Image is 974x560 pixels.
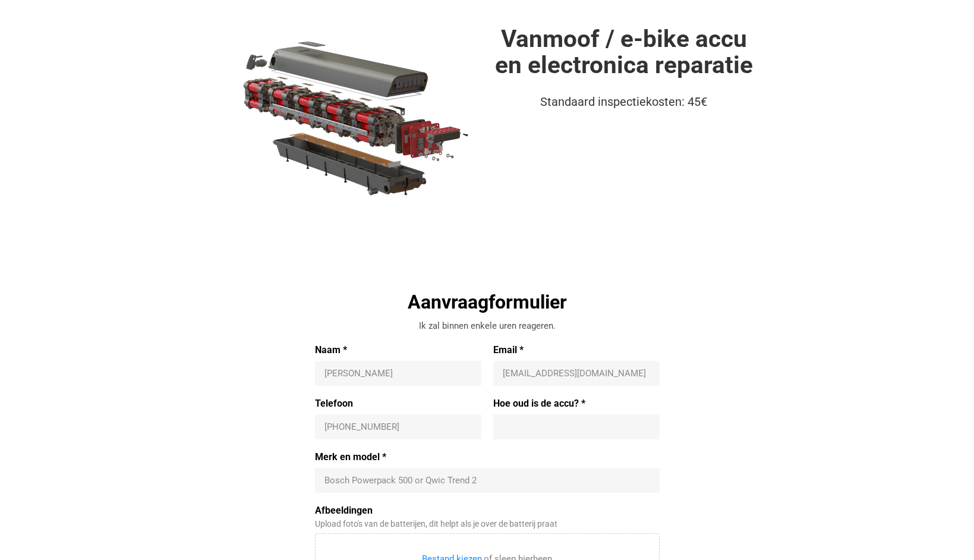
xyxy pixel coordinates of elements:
[324,367,472,379] input: Naam *
[540,95,707,109] span: Standaard inspectiekosten: 45€
[493,344,660,356] label: Email *
[493,398,660,410] label: Hoe oud is de accu? *
[315,344,481,356] label: Naam *
[315,290,660,314] div: Aanvraagformulier
[324,421,472,433] input: +31 647493275
[315,320,660,332] div: Ik zal binnen enkele uren reageren.
[487,26,761,78] h1: Vanmoof / e-bike accu en electronica reparatie
[315,505,660,517] label: Afbeeldingen
[324,474,650,486] input: Merk en model *
[213,26,487,208] img: battery.webp
[315,398,481,410] label: Telefoon
[315,451,660,463] label: Merk en model *
[503,367,650,379] input: Email *
[315,519,660,529] div: Upload foto's van de batterijen, dit helpt als je over de batterij praat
